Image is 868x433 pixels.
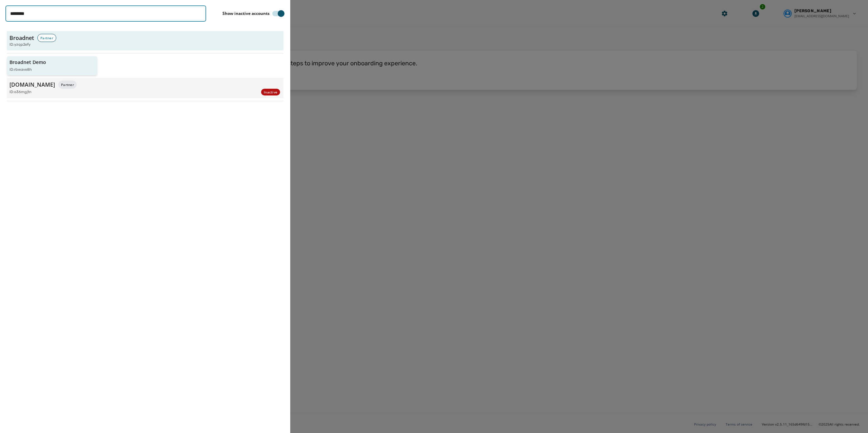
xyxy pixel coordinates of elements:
p: Broadnet Demo [9,59,46,66]
button: [DOMAIN_NAME]PartnerID:o36mgjtnInactive [7,78,283,98]
p: ID: rbwave8h [9,67,32,73]
div: Partner [58,81,77,89]
button: Broadnet DemoID:rbwave8h [7,56,97,75]
div: Inactive [261,89,280,95]
div: Partner [37,34,56,42]
h3: Broadnet [9,34,34,42]
label: Show inactive accounts [222,11,270,16]
span: ID: yzqp2efy [9,42,31,48]
span: ID: o36mgjtn [9,89,32,95]
button: BroadnetPartnerID:yzqp2efy [7,31,283,50]
h3: [DOMAIN_NAME] [9,81,55,89]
